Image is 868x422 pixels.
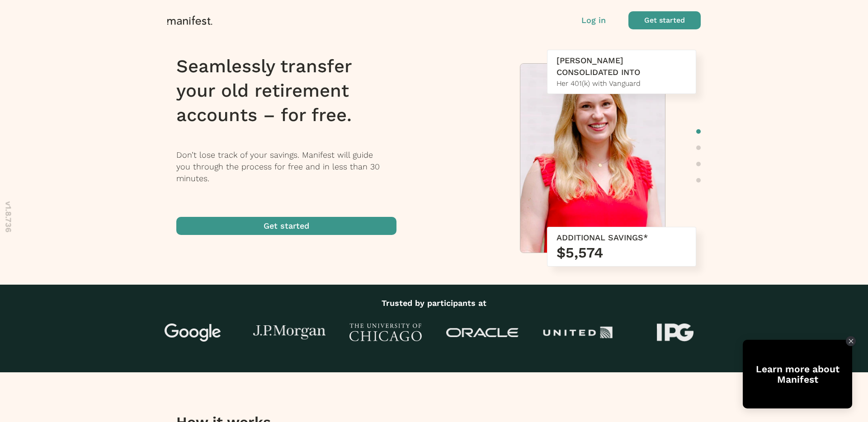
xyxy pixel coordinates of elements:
[253,325,325,340] img: J.P Morgan
[846,336,856,346] div: Close Tolstoy widget
[743,364,852,384] div: Learn more about Manifest
[176,217,396,235] button: Get started
[3,202,14,233] p: v 1.8.736
[157,324,229,342] img: Google
[557,244,687,262] h3: $5,574
[176,54,408,127] h1: Seamlessly transfer your old retirement accounts – for free.
[520,64,665,257] img: Meredith
[557,55,687,78] div: [PERSON_NAME] CONSOLIDATED INTO
[557,232,687,244] div: ADDITIONAL SAVINGS*
[349,324,422,342] img: University of Chicago
[743,340,852,408] div: Open Tolstoy widget
[557,78,687,89] div: Her 401(k) with Vanguard
[743,340,852,408] div: Tolstoy bubble widget
[743,340,852,408] div: Open Tolstoy
[176,149,408,184] p: Don’t lose track of your savings. Manifest will guide you through the process for free and in les...
[628,11,701,29] button: Get started
[446,328,519,338] img: Oracle
[581,14,606,26] button: Log in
